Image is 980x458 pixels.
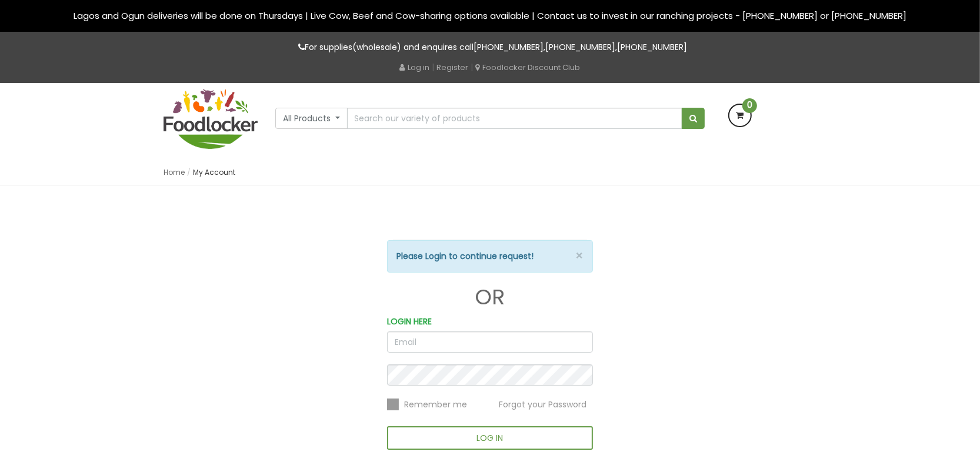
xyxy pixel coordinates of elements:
[618,41,688,53] a: [PHONE_NUMBER]
[471,61,474,73] span: |
[275,108,348,129] button: All Products
[474,41,544,53] a: [PHONE_NUMBER]
[575,250,584,262] button: ×
[437,62,469,73] a: Register
[742,98,757,113] span: 0
[476,62,581,73] a: Foodlocker Discount Club
[432,61,435,73] span: |
[164,167,185,177] a: Home
[164,41,816,54] p: For supplies(wholesale) and enquires call , ,
[164,89,258,149] img: FoodLocker
[387,286,593,309] h1: OR
[499,398,586,410] a: Forgot your Password
[396,250,534,262] strong: Please Login to continue request!
[400,62,430,73] a: Log in
[387,426,593,450] button: LOG IN
[74,9,906,22] span: Lagos and Ogun deliveries will be done on Thursdays | Live Cow, Beef and Cow-sharing options avai...
[499,399,586,410] span: Forgot your Password
[387,331,593,353] input: Email
[418,209,563,233] iframe: fb:login_button Facebook Social Plugin
[404,399,467,410] span: Remember me
[387,315,432,328] label: LOGIN HERE
[347,108,682,129] input: Search our variety of products
[546,41,616,53] a: [PHONE_NUMBER]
